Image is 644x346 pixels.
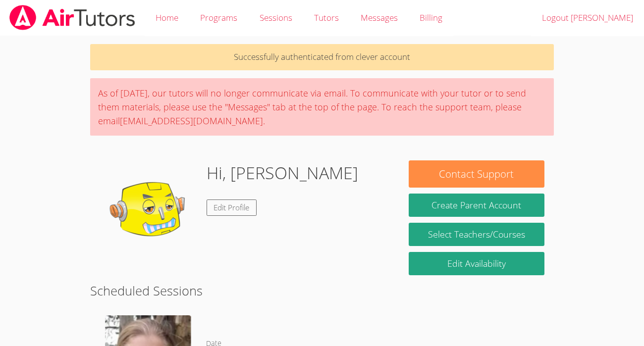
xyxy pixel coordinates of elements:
[90,44,554,70] p: Successfully authenticated from clever account
[90,78,554,136] div: As of [DATE], our tutors will no longer communicate via email. To communicate with your tutor or ...
[409,160,545,188] button: Contact Support
[207,199,257,216] a: Edit Profile
[361,12,398,23] span: Messages
[409,223,545,246] a: Select Teachers/Courses
[409,194,545,217] button: Create Parent Account
[100,160,199,259] img: default.png
[8,5,136,30] img: airtutors_banner-c4298cdbf04f3fff15de1276eac7730deb9818008684d7c2e4769d2f7ddbe033.png
[90,281,554,300] h2: Scheduled Sessions
[207,160,358,186] h1: Hi, [PERSON_NAME]
[409,252,545,275] a: Edit Availability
